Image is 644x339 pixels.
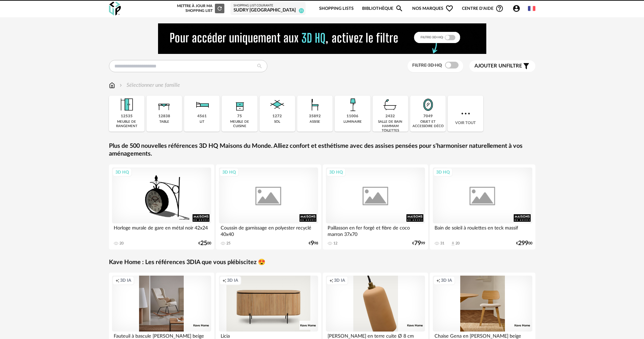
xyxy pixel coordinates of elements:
[326,223,425,237] div: Paillasson en fer forgé et fibre de coco marron 37x70
[158,23,486,54] img: NEW%20NEW%20HQ%20NEW_V1.gif
[440,241,444,246] div: 31
[234,7,303,14] div: SUDRY [GEOGRAPHIC_DATA]
[109,2,121,16] img: OXP
[272,114,282,119] div: 1272
[119,241,124,246] div: 20
[474,63,522,69] span: filtre
[109,259,265,266] a: Kave Home : Les références 3DIA que vous plébiscitez 😍
[234,4,303,8] div: Shopping List courante
[456,241,460,246] div: 20
[414,241,421,246] span: 79
[112,168,132,177] div: 3D HQ
[448,96,483,132] div: Voir tout
[462,4,504,13] span: Centre d'aideHelp Circle Outline icon
[219,168,239,177] div: 3D HQ
[310,120,320,124] div: assise
[109,164,215,250] a: 3D HQ Horloge murale de gare en métal noir 42x24 20 €2500
[111,120,142,128] div: meuble de rangement
[433,223,532,237] div: Bain de soleil à roulettes en teck massif
[319,1,354,17] a: Shopping Lists
[385,114,395,119] div: 2432
[224,120,255,128] div: meuble de cuisine
[216,164,321,250] a: 3D HQ Coussin de garnissage en polyester recyclé 40x40 25 €998
[118,81,180,89] div: Sélectionner une famille
[109,142,535,158] a: Plus de 500 nouvelles références 3D HQ Maisons du Monde. Alliez confort et esthétisme avec des as...
[362,1,403,17] a: BibliothèqueMagnify icon
[112,223,212,237] div: Horloge murale de gare en métal noir 42x24
[237,114,242,119] div: 75
[512,4,524,13] span: Account Circle icon
[226,241,230,246] div: 25
[522,62,530,70] span: Filter icon
[333,241,337,246] div: 12
[412,241,425,246] div: € 99
[176,4,224,13] div: Mettre à jour ma Shopping List
[460,107,472,120] img: more.7b13dc1.svg
[120,278,131,283] span: 3D IA
[528,5,535,12] img: fr
[197,114,207,119] div: 4561
[193,96,211,114] img: Literie.png
[326,168,346,177] div: 3D HQ
[412,120,444,128] div: objet et accessoire déco
[512,4,520,13] span: Account Circle icon
[495,4,504,13] span: Help Circle Outline icon
[200,241,207,246] span: 25
[227,278,238,283] span: 3D IA
[155,96,173,114] img: Table.png
[274,120,280,124] div: sol
[474,63,506,68] span: Ajouter un
[323,164,428,250] a: 3D HQ Paillasson en fer forgé et fibre de coco marron 37x70 12 €7999
[309,114,321,119] div: 35892
[343,96,362,114] img: Luminaire.png
[230,96,249,114] img: Rangement.png
[118,81,124,89] img: svg+xml;base64,PHN2ZyB3aWR0aD0iMTYiIGhlaWdodD0iMTYiIHZpZXdCb3g9IjAgMCAxNiAxNiIgZmlsbD0ibm9uZSIgeG...
[381,96,399,114] img: Salle%20de%20bain.png
[395,4,403,13] span: Magnify icon
[234,4,303,14] a: Shopping List courante SUDRY [GEOGRAPHIC_DATA] 31
[117,96,136,114] img: Meuble%20de%20rangement.png
[311,241,314,246] span: 9
[423,114,433,119] div: 7049
[419,96,437,114] img: Miroir.png
[469,60,535,72] button: Ajouter unfiltre Filter icon
[109,81,115,89] img: svg+xml;base64,PHN2ZyB3aWR0aD0iMTYiIGhlaWdodD0iMTciIHZpZXdCb3g9IjAgMCAxNiAxNyIgZmlsbD0ibm9uZSIgeG...
[219,223,318,237] div: Coussin de garnissage en polyester recyclé 40x40
[121,114,133,119] div: 12535
[309,241,318,246] div: € 98
[217,6,223,10] span: Refresh icon
[158,114,170,119] div: 12838
[329,278,333,283] span: Creation icon
[412,1,453,17] span: Nos marques
[159,120,169,124] div: table
[436,278,440,283] span: Creation icon
[334,278,345,283] span: 3D IA
[375,120,406,133] div: salle de bain hammam toilettes
[441,278,452,283] span: 3D IA
[518,241,528,246] span: 299
[445,4,453,13] span: Heart Outline icon
[198,241,211,246] div: € 00
[430,164,535,250] a: 3D HQ Bain de soleil à roulettes en teck massif 31 Download icon 20 €29900
[412,63,442,68] span: Filtre 3D HQ
[268,96,286,114] img: Sol.png
[516,241,532,246] div: € 00
[450,241,456,246] span: Download icon
[343,120,362,124] div: luminaire
[222,278,226,283] span: Creation icon
[306,96,324,114] img: Assise.png
[433,168,453,177] div: 3D HQ
[299,8,304,13] span: 31
[200,120,204,124] div: lit
[115,278,119,283] span: Creation icon
[347,114,358,119] div: 11006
